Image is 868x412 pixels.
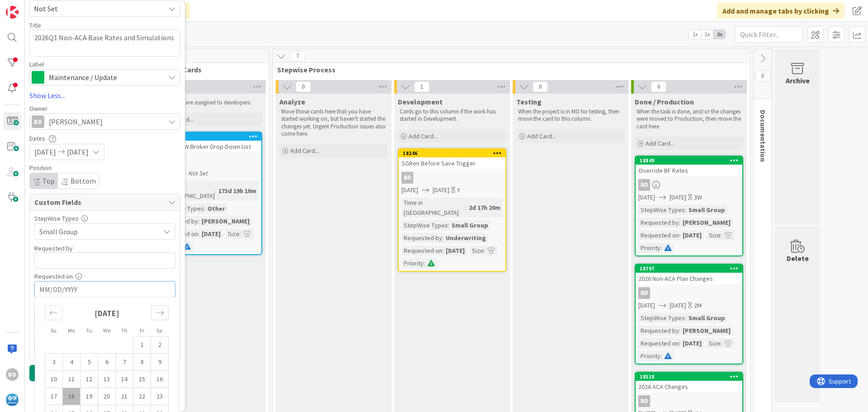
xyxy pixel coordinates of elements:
div: Priority [401,258,424,268]
div: BD [155,155,261,167]
span: [DATE] [670,301,686,310]
div: [DATE] [680,338,704,348]
small: Sa [156,327,162,334]
div: Archive [786,75,810,86]
div: 2d 17h 20m [467,203,503,213]
div: 2026 Non-ACA Plan Changes [636,273,742,284]
div: 173d 19h 10m [216,186,259,196]
div: Requested by [638,218,679,227]
div: 17951 [159,133,261,140]
div: Requested on [34,273,175,279]
span: : [465,203,467,213]
textarea: 2026Q1 Non-ACA Base Rates and Simulations [29,29,180,57]
div: 18849Override BF Rates [636,156,742,176]
span: Development [398,97,443,106]
div: 18849 [640,157,742,164]
span: Testing [516,97,542,106]
span: : [721,230,722,240]
div: 17951Refresh SW Broker Drop-Down List [155,133,261,152]
span: : [660,243,662,253]
span: [DATE] [433,185,449,195]
span: : [484,246,485,256]
div: [DATE] [443,246,467,256]
span: [DATE] [638,301,655,310]
span: : [215,186,216,196]
td: Friday, 08/08/2025 12:00 PM [133,354,151,371]
span: Add Card... [409,132,438,140]
div: BD [638,395,650,407]
div: Override BF Rates [636,165,742,176]
div: 185182026 ACA Changes [636,373,742,393]
div: Requested on [638,230,679,240]
div: Delete [787,253,809,264]
span: Add Card... [527,132,556,140]
span: 0 [296,81,311,92]
td: Sunday, 08/10/2025 12:00 PM [45,371,63,388]
div: Priority [34,331,175,337]
span: Dates [29,135,45,142]
button: Add [29,365,53,381]
i: Not Set [189,169,208,177]
span: Assigned Cards [151,65,258,74]
small: Fr [140,327,144,334]
span: Label [29,61,44,67]
span: [DATE] [34,147,56,157]
span: : [424,258,425,268]
td: Monday, 08/04/2025 12:00 PM [63,354,80,371]
td: Friday, 08/15/2025 12:00 PM [133,371,151,388]
td: Tuesday, 08/19/2025 12:00 PM [80,388,98,405]
div: Priority [638,351,660,361]
p: When the task is done, and/or the changes were moved to Production, then move the card here. [637,108,741,130]
a: 187972026 Non-ACA Plan ChangesBD[DATE][DATE]2MStepWise Types:Small GroupRequested by:[PERSON_NAME... [635,264,743,365]
div: [DATE] [199,229,223,239]
div: BD [32,115,44,128]
div: Size [707,230,721,240]
span: Stepwise Process [277,65,739,74]
div: Size [34,302,175,308]
div: BD [6,368,19,381]
span: Owner [29,105,47,112]
td: Saturday, 08/16/2025 12:00 PM [151,371,169,388]
div: 18246SGRen Before Save Trigger [399,149,505,169]
strong: [DATE] [94,308,119,318]
div: Move backward to switch to the previous month. [45,305,62,320]
td: Saturday, 08/02/2025 12:00 PM [151,336,169,354]
span: Documentation [759,110,768,162]
td: Saturday, 08/09/2025 12:00 PM [151,354,169,371]
span: Analyze [279,97,305,106]
td: Friday, 08/22/2025 12:00 PM [133,388,151,405]
div: 2026 ACA Changes [636,381,742,393]
div: Size [226,229,240,239]
a: Show Less... [29,90,180,101]
img: Visit kanbanzone.com [6,6,19,19]
span: : [721,338,722,348]
div: 18246 [399,149,505,157]
td: Saturday, 08/23/2025 12:00 PM [151,388,169,405]
div: BD [401,172,413,184]
span: : [679,218,680,227]
div: Move forward to switch to the next month. [151,305,169,320]
div: StepWise Types [638,313,685,323]
div: [PERSON_NAME] [680,218,733,227]
span: Top [42,176,55,185]
div: 18849 [636,156,742,165]
small: Su [51,327,57,334]
div: Add and manage tabs by clicking [717,3,844,19]
div: Refresh SW Broker Drop-Down List [155,141,261,152]
label: Requested by [34,244,73,252]
div: 18518 [636,373,742,381]
div: 18797 [640,265,742,272]
div: [DATE] [680,230,704,240]
span: : [198,216,199,226]
td: Wednesday, 08/13/2025 12:00 PM [98,371,116,388]
small: Tu [86,327,92,334]
td: Thursday, 08/21/2025 12:00 PM [116,388,133,405]
div: Other [205,204,227,213]
td: Wednesday, 08/06/2025 12:00 PM [98,354,116,371]
span: : [679,230,680,240]
small: Th [121,327,127,334]
span: : [679,338,680,348]
span: 1 [414,81,429,92]
div: BD [636,179,742,191]
div: 18518 [640,374,742,380]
